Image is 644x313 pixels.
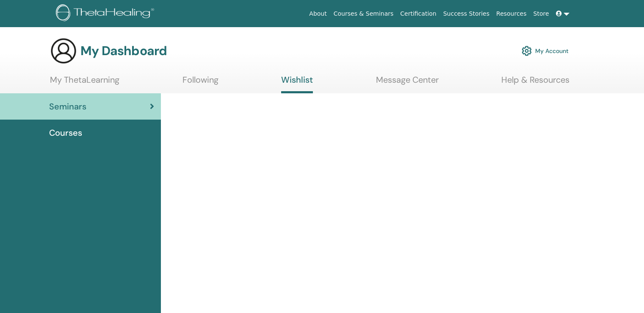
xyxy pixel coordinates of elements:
[522,44,532,58] img: cog.svg
[50,75,119,91] a: My ThetaLearning
[440,6,493,22] a: Success Stories
[306,6,330,22] a: About
[501,75,569,91] a: Help & Resources
[493,6,530,22] a: Resources
[49,100,86,113] span: Seminars
[80,43,167,59] h3: My Dashboard
[281,75,313,93] a: Wishlist
[376,75,439,91] a: Message Center
[530,6,553,22] a: Store
[56,4,157,23] img: logo.png
[330,6,397,22] a: Courses & Seminars
[522,42,569,60] a: My Account
[397,6,439,22] a: Certification
[50,37,77,64] img: generic-user-icon.jpg
[182,75,218,91] a: Following
[49,126,82,139] span: Courses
